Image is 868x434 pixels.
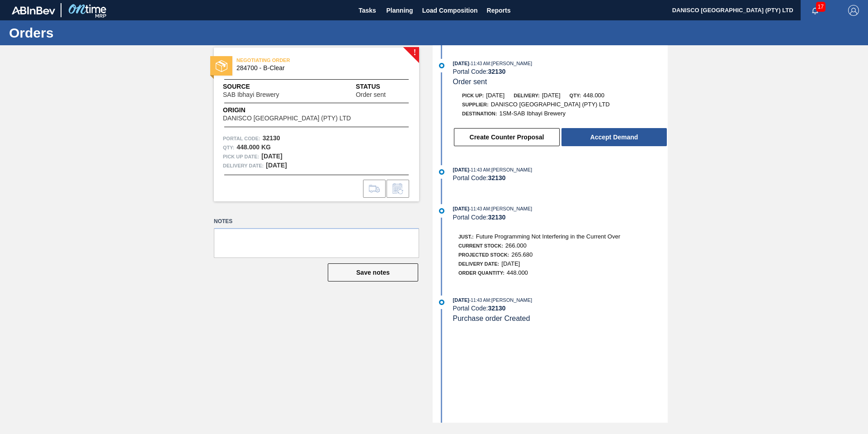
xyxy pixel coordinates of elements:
strong: 32130 [488,68,505,75]
strong: 32130 [263,134,280,142]
div: Inform order change [387,180,409,198]
span: : [PERSON_NAME] [490,297,533,303]
img: atual [439,169,444,175]
span: - 11:43 AM [469,206,490,211]
span: [DATE] [542,92,561,99]
span: 266.000 [505,242,527,249]
span: 17 [816,2,826,12]
div: Portal Code: [453,174,668,181]
span: Pick up: [462,93,484,98]
span: 448.000 [507,269,528,276]
span: Pick up Date: [223,152,259,161]
div: Portal Code: [453,68,668,75]
strong: 32130 [488,174,505,181]
span: Delivery: [514,93,539,98]
span: 284700 - B-Clear [236,65,401,72]
button: Notifications [801,4,830,17]
button: Create Counter Proposal [454,128,560,146]
span: - 11:43 AM [469,61,490,66]
span: [DATE] [453,297,469,303]
span: SAB Ibhayi Brewery [223,91,279,98]
span: Portal Code: [223,134,260,143]
span: Current Stock: [458,243,503,248]
span: : [PERSON_NAME] [490,167,533,172]
img: TNhmsLtSVTkK8tSr43FrP2fwEKptu5GPRR3wAAAABJRU5ErkJggg== [12,6,55,14]
span: DANISCO [GEOGRAPHIC_DATA] (PTY) LTD [223,115,351,122]
div: Portal Code: [453,214,668,221]
label: Notes [214,215,419,228]
span: 1SM-SAB Ibhayi Brewery [499,110,566,117]
strong: 32130 [488,214,505,221]
span: Planning [387,5,413,16]
span: Load Composition [422,5,478,16]
div: Portal Code: [453,305,668,312]
span: Source [223,82,306,91]
strong: 32130 [488,305,505,312]
span: - 11:43 AM [469,167,490,172]
span: Delivery Date: [223,161,264,170]
span: [DATE] [501,260,520,267]
span: - 11:43 AM [469,298,490,303]
button: Save notes [328,263,418,281]
span: : [PERSON_NAME] [490,206,533,211]
span: Status [356,82,410,91]
img: atual [439,63,444,68]
span: Delivery Date: [458,261,499,267]
img: atual [439,208,444,214]
span: Origin [223,105,373,115]
span: DANISCO [GEOGRAPHIC_DATA] (PTY) LTD [491,101,610,108]
span: Purchase order Created [453,315,530,322]
span: Destination: [462,111,497,116]
strong: [DATE] [266,162,287,169]
strong: [DATE] [261,153,282,160]
div: Go to Load Composition [363,180,386,198]
span: 265.680 [511,251,533,258]
span: Future Programming Not Interfering in the Current Over [476,233,620,240]
span: Reports [487,5,511,16]
span: [DATE] [453,61,469,66]
span: Qty: [570,93,581,98]
span: Projected Stock: [458,252,509,258]
span: NEGOTIATING ORDER [236,56,363,65]
span: Supplier: [462,102,489,107]
span: Order sent [356,91,386,98]
span: Just.: [458,234,474,239]
span: Order sent [453,78,487,86]
span: Tasks [358,5,377,16]
span: [DATE] [486,92,505,99]
span: [DATE] [453,167,469,172]
span: [DATE] [453,206,469,211]
img: status [216,60,227,72]
img: Logout [848,5,859,16]
h1: Orders [9,28,170,38]
span: Order Quantity: [458,270,505,276]
span: 448.000 [583,92,604,99]
img: atual [439,300,444,305]
button: Accept Demand [561,128,667,146]
span: : [PERSON_NAME] [490,61,533,66]
span: Qty : [223,143,234,152]
strong: 448.000 KG [236,143,271,151]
